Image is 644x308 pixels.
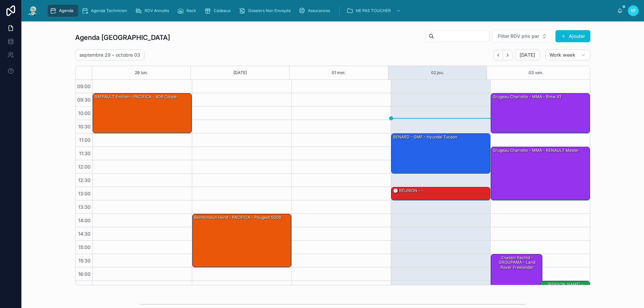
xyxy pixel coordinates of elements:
a: Dossiers Non Envoyés [237,5,295,17]
span: 14:30 [76,231,92,237]
span: 16:30 [76,285,92,290]
div: Grugeau charlotte - MMA - RENAULT Master [492,147,580,153]
span: 13:30 [76,204,92,210]
a: Cadeaux [202,5,235,17]
div: Grugeau charlotte - MMA - Bmw x1 [492,94,562,100]
div: [PERSON_NAME] - ASSU 2000 - Ford fusion [542,282,589,297]
div: Znassni Rachid - GROUPAMA - Land Rover freelander [491,254,542,294]
span: Filter RDV pris par [498,33,539,40]
span: Agenda [59,8,73,13]
h2: septembre 29 – octobre 03 [79,52,140,58]
div: RAFFAULT Emilien - PACIFICA - 406 coupé [94,94,177,100]
button: Select Button [492,30,553,43]
button: 03 ven. [529,66,543,79]
span: Assurances [308,8,330,13]
div: Grugeau charlotte - MMA - Bmw x1 [491,94,590,133]
span: 15:30 [77,258,92,263]
div: Benmimoun Hend - PACIFICA - peugeot 5008 [193,214,291,267]
button: 01 mer. [332,66,346,79]
button: 02 jeu. [431,66,444,79]
span: 14:00 [76,218,92,223]
button: 29 lun. [135,66,148,79]
a: Rack [175,5,201,17]
button: Work week [545,50,590,60]
div: Znassni Rachid - GROUPAMA - Land Rover freelander [492,255,542,270]
span: [DATE] [520,52,535,58]
div: 🕒 RÉUNION - - [392,188,424,194]
span: 16:00 [76,271,92,277]
button: Ajouter [555,30,590,42]
span: Dossiers Non Envoyés [248,8,290,13]
span: 10:00 [76,110,92,116]
div: BENARD - GMF - hyundai tucson [391,134,490,173]
span: 11:00 [77,137,92,143]
span: NE PAS TOUCHER [356,8,391,13]
a: Agenda Technicien [79,5,132,17]
button: Next [503,50,513,60]
span: Rack [186,8,196,13]
button: [DATE] [233,66,247,79]
img: App logo [27,5,39,16]
span: 10:30 [76,124,92,129]
a: Agenda [48,5,78,17]
span: 09:00 [75,83,92,89]
span: EP [631,8,636,13]
span: 12:30 [76,177,92,183]
div: BENARD - GMF - hyundai tucson [392,134,458,140]
span: Cadeaux [214,8,231,13]
span: 12:00 [76,164,92,170]
span: 15:00 [77,244,92,250]
a: NE PAS TOUCHER [344,5,404,17]
h1: Agenda [GEOGRAPHIC_DATA] [75,33,170,42]
button: Back [493,50,503,60]
span: Agenda Technicien [91,8,127,13]
span: RDV Annulés [145,8,169,13]
div: 🕒 RÉUNION - - [391,187,490,200]
span: 13:00 [76,191,92,196]
div: [PERSON_NAME] - ASSU 2000 - Ford fusion [541,281,590,307]
div: Grugeau charlotte - MMA - RENAULT Master [491,147,590,200]
span: 11:30 [77,150,92,156]
span: 09:30 [75,97,92,103]
span: Work week [549,52,575,58]
div: scrollable content [44,3,617,18]
a: Assurances [297,5,335,17]
div: RAFFAULT Emilien - PACIFICA - 406 coupé [93,94,192,133]
a: RDV Annulés [133,5,174,17]
div: Benmimoun Hend - PACIFICA - peugeot 5008 [194,214,282,221]
button: [DATE] [515,50,540,60]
